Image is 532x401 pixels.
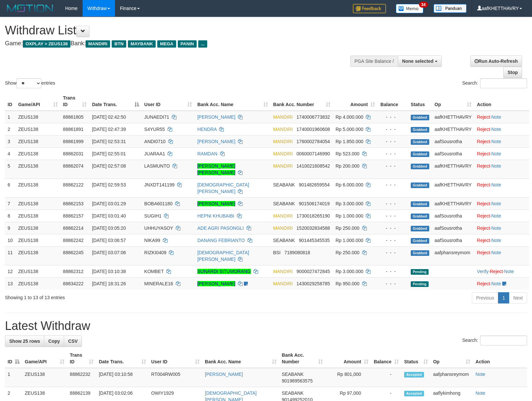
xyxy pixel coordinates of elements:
span: [DATE] 03:01:29 [92,201,126,206]
span: Rp 5.000.000 [336,127,363,132]
span: [DATE] 03:10:38 [92,269,126,274]
span: Accepted [404,391,424,396]
td: ZEUS138 [16,210,60,222]
th: ID [5,92,16,111]
span: Grabbed [411,164,429,169]
span: RIZKI0409 [144,250,167,255]
td: · [474,222,529,234]
a: Reject [477,281,490,286]
th: Op: activate to sort column ascending [431,349,473,368]
label: Search: [462,78,527,88]
td: · · [474,265,529,277]
td: 3 [5,135,16,147]
span: Pending [411,281,429,287]
span: BSI [273,250,281,255]
th: ID: activate to sort column descending [5,349,22,368]
td: 1 [5,368,22,387]
th: Game/API: activate to sort column ascending [16,92,60,111]
td: 4 [5,147,16,160]
span: [DATE] 03:07:06 [92,250,126,255]
a: Reject [490,269,503,274]
td: · [474,234,529,246]
th: Amount: activate to sort column ascending [325,349,371,368]
td: aafSousrotha [432,147,474,160]
div: - - - [380,200,405,207]
span: SEABANK [282,390,304,396]
a: Note [491,114,501,120]
div: - - - [380,126,405,133]
div: - - - [380,249,405,256]
div: PGA Site Balance / [350,56,398,67]
td: 7 [5,197,16,210]
span: Rp 200.000 [336,163,360,169]
span: [DATE] 02:42:50 [92,114,126,120]
th: Trans ID: activate to sort column ascending [60,92,90,111]
th: Status: activate to sort column ascending [401,349,431,368]
th: Amount: activate to sort column ascending [333,92,378,111]
span: Rp 250.000 [336,250,360,255]
h1: Withdraw List [5,24,348,37]
a: Note [491,163,501,169]
th: Status [408,92,432,111]
span: Copy 1760002784054 to clipboard [296,139,330,144]
th: User ID: activate to sort column ascending [142,92,195,111]
span: Pending [411,269,429,275]
span: [DATE] 03:05:20 [92,225,126,231]
span: MANDIRI [273,151,293,156]
td: - [371,368,401,387]
td: 9 [5,222,16,234]
th: Game/API: activate to sort column ascending [22,349,67,368]
span: Rp 250.000 [336,225,360,231]
th: Date Trans.: activate to sort column descending [89,92,141,111]
span: Copy 1730018265190 to clipboard [296,213,330,219]
span: MANDIRI [273,281,293,286]
a: Note [491,201,501,206]
span: Copy 1430029258785 to clipboard [296,281,330,286]
span: Grabbed [411,201,429,207]
span: None selected [402,59,434,64]
td: aafSousrotha [432,135,474,147]
span: Copy 1740001960608 to clipboard [296,127,330,132]
span: Show 25 rows [9,339,40,344]
td: aafSousrotha [432,234,474,246]
a: [PERSON_NAME] [197,281,235,286]
div: - - - [380,225,405,231]
td: 5 [5,160,16,179]
td: ZEUS138 [16,160,60,179]
td: · [474,197,529,210]
a: [DEMOGRAPHIC_DATA][PERSON_NAME] [197,182,249,194]
span: 88862157 [63,213,84,219]
a: [PERSON_NAME] [197,114,235,120]
span: Rp 950.000 [336,281,360,286]
img: MOTION_logo.png [5,3,55,13]
span: 88861891 [63,127,84,132]
span: 88862312 [63,269,84,274]
span: 88861805 [63,114,84,120]
div: - - - [380,163,405,169]
td: ZEUS138 [16,265,60,277]
a: HEPNI KHUBAIBI [197,213,234,219]
a: 1 [498,292,509,303]
span: S4YUR55 [144,127,165,132]
span: Grabbed [411,127,429,133]
td: ZEUS138 [16,111,60,123]
a: DANANG FEBRIANTO [197,238,245,243]
span: MEGA [157,40,176,48]
td: 88862232 [67,368,96,387]
span: Rp 3.000.000 [336,201,363,206]
span: MANDIRI [273,269,293,274]
span: 88862242 [63,238,84,243]
a: Reject [477,127,490,132]
a: Note [491,213,501,219]
td: ZEUS138 [16,123,60,135]
span: Copy 1520032834588 to clipboard [296,225,330,231]
span: Grabbed [411,214,429,219]
img: Button%20Memo.svg [396,4,424,13]
span: Copy 0060007146990 to clipboard [296,151,330,156]
span: [DATE] 02:57:08 [92,163,126,169]
th: Op: activate to sort column ascending [432,92,474,111]
span: 88862074 [63,163,84,169]
td: ZEUS138 [16,147,60,160]
a: Reject [477,151,490,156]
span: CSV [68,339,78,344]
